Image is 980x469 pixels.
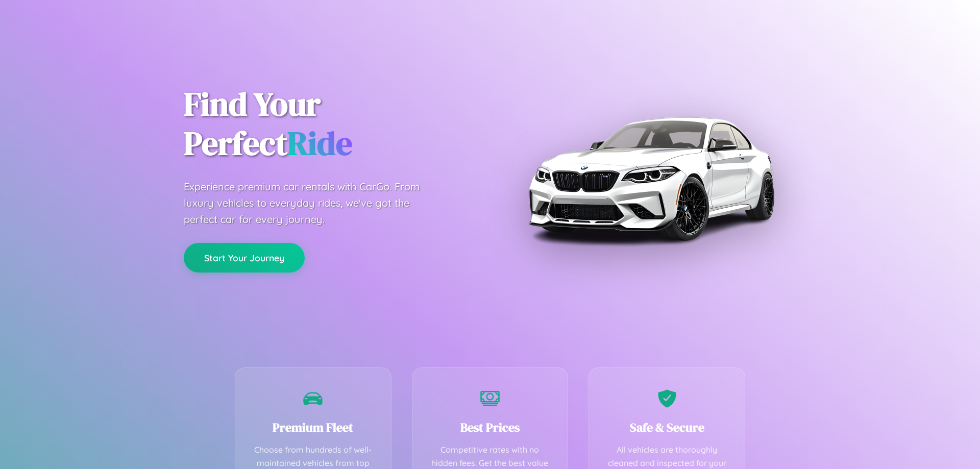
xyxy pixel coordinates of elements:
[184,85,475,163] h1: Find Your Perfect
[184,243,305,273] button: Start Your Journey
[251,419,376,436] h3: Premium Fleet
[604,419,729,436] h3: Safe & Secure
[184,179,439,228] p: Experience premium car rentals with CarGo. From luxury vehicles to everyday rides, we've got the ...
[428,419,553,436] h3: Best Prices
[523,51,778,306] img: Premium BMW car rental vehicle
[287,121,352,165] span: Ride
